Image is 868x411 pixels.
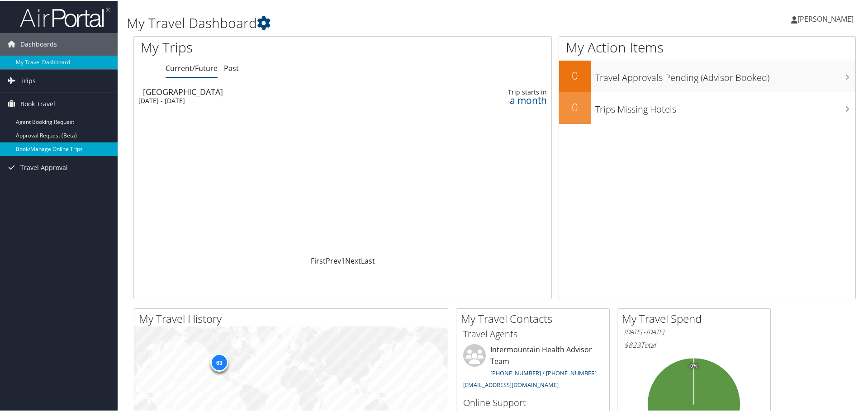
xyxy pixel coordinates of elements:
[624,339,764,349] h6: Total
[797,13,854,23] span: [PERSON_NAME]
[559,37,855,56] h1: My Action Items
[490,368,597,376] a: [PHONE_NUMBER] / [PHONE_NUMBER]
[210,353,228,371] div: 63
[595,98,855,115] h3: Trips Missing Hotels
[20,6,110,27] img: airportal-logo.png
[622,310,770,326] h2: My Travel Spend
[20,92,55,114] span: Book Travel
[791,5,863,32] a: [PERSON_NAME]
[453,95,547,104] div: a month
[361,255,375,265] a: Last
[341,255,345,265] a: 1
[463,380,559,388] a: [EMAIL_ADDRESS][DOMAIN_NAME]
[127,13,617,32] h1: My Travel Dashboard
[311,255,326,265] a: First
[461,310,609,326] h2: My Travel Contacts
[20,69,36,91] span: Trips
[559,67,591,82] h2: 0
[326,255,341,265] a: Prev
[166,62,218,72] a: Current/Future
[624,327,764,335] h6: [DATE] - [DATE]
[20,156,68,178] span: Travel Approval
[559,99,591,114] h2: 0
[453,87,547,95] div: Trip starts in
[345,255,361,265] a: Next
[20,32,57,55] span: Dashboards
[138,96,397,104] div: [DATE] - [DATE]
[463,396,602,408] h3: Online Support
[559,91,855,123] a: 0Trips Missing Hotels
[143,87,401,95] div: [GEOGRAPHIC_DATA]
[141,37,371,56] h1: My Trips
[624,339,640,349] span: $823
[139,310,448,326] h2: My Travel History
[463,327,602,340] h3: Travel Agents
[459,343,607,392] li: Intermountain Health Advisor Team
[690,363,697,368] tspan: 0%
[559,60,855,91] a: 0Travel Approvals Pending (Advisor Booked)
[595,66,855,83] h3: Travel Approvals Pending (Advisor Booked)
[224,62,239,72] a: Past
